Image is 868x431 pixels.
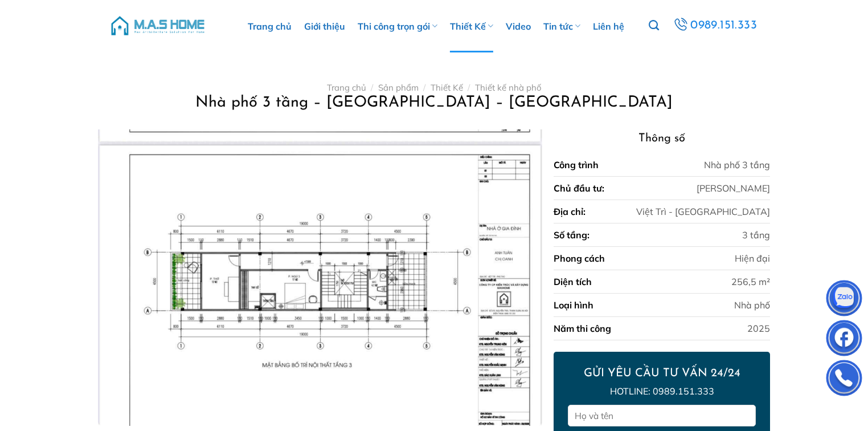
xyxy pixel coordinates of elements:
[568,405,756,427] input: Họ và tên
[554,275,592,288] div: Diện tích
[554,205,586,218] div: Địa chỉ:
[554,181,604,195] div: Chủ đầu tư:
[423,82,425,93] span: /
[378,82,419,93] a: Sản phẩm
[554,228,589,242] div: Số tầng:
[475,82,542,93] a: Thiết kế nhà phố
[568,366,756,381] h2: GỬI YÊU CẦU TƯ VẤN 24/24
[697,181,770,195] div: [PERSON_NAME]
[568,384,756,399] p: Hotline: 0989.151.333
[735,251,770,265] div: Hiện đại
[742,228,770,242] div: 3 tầng
[731,275,770,288] div: 256,5 m²
[554,158,599,172] div: Công trình
[636,205,770,218] div: Việt Trì - [GEOGRAPHIC_DATA]
[112,93,757,113] h1: Nhà phố 3 tầng – [GEOGRAPHIC_DATA] – [GEOGRAPHIC_DATA]
[371,82,373,93] span: /
[431,82,463,93] a: Thiết Kế
[468,82,470,93] span: /
[98,129,542,426] img: Nhà phố 3 tầng - Anh Tuân - Phú Thọ 1
[649,14,659,38] a: Tìm kiếm
[554,251,605,265] div: Phong cách
[704,158,770,172] div: Nhà phố 3 tầng
[827,283,861,317] img: Zalo
[554,322,611,335] div: Năm thi công
[554,129,770,148] h3: Thông số
[109,9,206,43] img: M.A.S HOME – Tổng Thầu Thiết Kế Và Xây Nhà Trọn Gói
[672,15,759,36] a: 0989.151.333
[747,322,770,335] div: 2025
[827,363,861,397] img: Phone
[554,298,593,312] div: Loại hình
[827,323,861,357] img: Facebook
[734,298,770,312] div: Nhà phố
[690,16,757,35] span: 0989.151.333
[327,82,366,93] a: Trang chủ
